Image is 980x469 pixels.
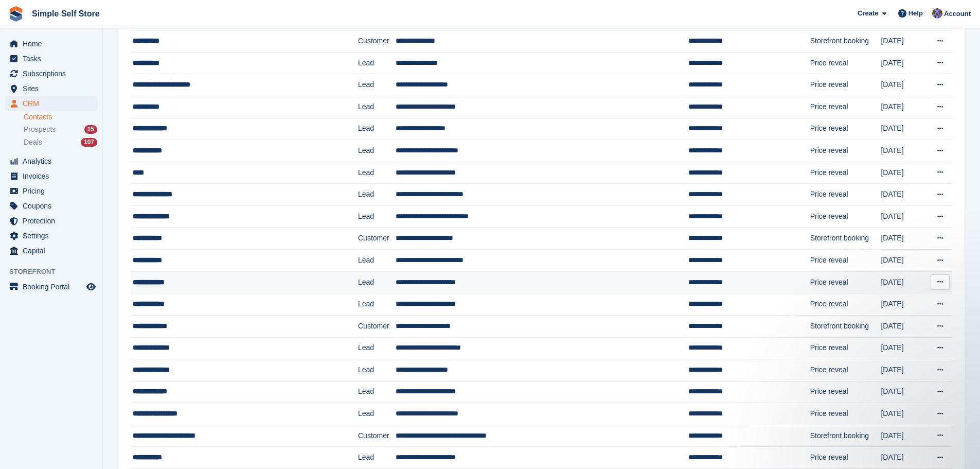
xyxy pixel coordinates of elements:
span: Protection [23,214,84,228]
span: Pricing [23,184,84,198]
td: Price reveal [810,140,881,162]
td: Price reveal [810,381,881,403]
td: [DATE] [881,228,926,250]
span: Account [944,9,971,19]
td: Lead [358,118,396,140]
a: menu [5,154,97,168]
td: [DATE] [881,74,926,96]
td: [DATE] [881,96,926,118]
td: Price reveal [810,293,881,316]
td: [DATE] [881,447,926,469]
a: menu [5,169,97,183]
a: menu [5,184,97,198]
td: Lead [358,403,396,425]
td: Price reveal [810,359,881,381]
span: Analytics [23,154,84,168]
td: Price reveal [810,52,881,74]
td: Lead [358,52,396,74]
td: Price reveal [810,118,881,140]
span: Subscriptions [23,66,84,81]
td: Price reveal [810,74,881,96]
td: Customer [358,30,396,53]
td: [DATE] [881,381,926,403]
td: Storefront booking [810,315,881,337]
span: Coupons [23,199,84,213]
td: Lead [358,74,396,96]
td: Price reveal [810,96,881,118]
td: Price reveal [810,447,881,469]
a: menu [5,37,97,51]
td: Customer [358,228,396,250]
td: [DATE] [881,184,926,206]
td: Lead [358,250,396,272]
td: Price reveal [810,250,881,272]
td: Storefront booking [810,425,881,447]
a: Prospects 15 [24,124,97,135]
td: Price reveal [810,162,881,184]
a: menu [5,51,97,66]
div: 107 [81,138,97,147]
td: Price reveal [810,337,881,359]
td: [DATE] [881,30,926,53]
td: Customer [358,315,396,337]
a: menu [5,66,97,81]
span: Invoices [23,169,84,183]
td: Lead [358,205,396,228]
td: [DATE] [881,140,926,162]
td: Lead [358,447,396,469]
img: Sharon Hughes [932,8,942,19]
td: [DATE] [881,359,926,381]
td: [DATE] [881,271,926,293]
td: Storefront booking [810,228,881,250]
a: menu [5,96,97,111]
a: Simple Self Store [28,5,104,22]
span: Create [858,8,878,19]
td: [DATE] [881,52,926,74]
a: Contacts [24,112,97,122]
td: [DATE] [881,162,926,184]
span: Settings [23,229,84,243]
td: [DATE] [881,293,926,316]
a: menu [5,214,97,228]
td: Lead [358,293,396,316]
span: Help [908,8,923,19]
td: Lead [358,271,396,293]
td: Price reveal [810,403,881,425]
span: Capital [23,244,84,258]
td: Lead [358,184,396,206]
div: 15 [84,125,97,134]
a: menu [5,280,97,294]
td: Storefront booking [810,30,881,53]
td: Lead [358,381,396,403]
td: Lead [358,140,396,162]
td: [DATE] [881,337,926,359]
a: Deals 107 [24,137,97,148]
td: [DATE] [881,205,926,228]
td: [DATE] [881,118,926,140]
td: [DATE] [881,250,926,272]
a: menu [5,229,97,243]
td: Price reveal [810,205,881,228]
span: Storefront [9,267,102,277]
a: menu [5,81,97,96]
a: menu [5,244,97,258]
span: Deals [24,137,42,147]
td: Price reveal [810,184,881,206]
a: Preview store [85,281,97,293]
span: CRM [23,96,84,111]
img: stora-icon-8386f47178a22dfd0bd8f6a31ec36ba5ce8667c1dd55bd0f319d3a0aa187defe.svg [8,6,24,22]
span: Sites [23,81,84,96]
td: [DATE] [881,403,926,425]
span: Home [23,37,84,51]
td: Lead [358,337,396,359]
td: Lead [358,162,396,184]
a: menu [5,199,97,213]
td: Customer [358,425,396,447]
span: Prospects [24,125,56,134]
td: Lead [358,96,396,118]
td: Price reveal [810,271,881,293]
td: [DATE] [881,315,926,337]
span: Tasks [23,51,84,66]
td: [DATE] [881,425,926,447]
span: Booking Portal [23,280,84,294]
